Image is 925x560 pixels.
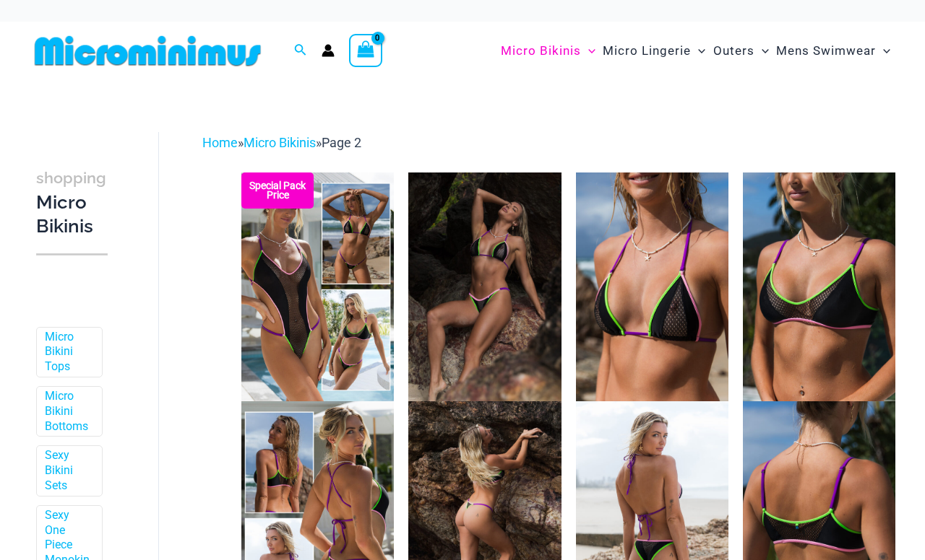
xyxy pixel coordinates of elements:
a: Micro Bikini Bottoms [45,389,91,434]
a: Sexy Bikini Sets [45,448,91,493]
a: Micro Bikinis [244,135,316,150]
img: Reckless Neon Crush Black Neon 306 Tri Top 296 Cheeky 04 [408,172,561,401]
span: Page 2 [322,135,361,150]
span: shopping [36,169,106,187]
span: Menu Toggle [876,32,890,69]
a: Micro LingerieMenu ToggleMenu Toggle [599,29,709,73]
img: Collection Pack [241,172,394,401]
span: Menu Toggle [691,32,705,69]
img: MM SHOP LOGO FLAT [29,35,267,67]
a: Mens SwimwearMenu ToggleMenu Toggle [773,29,894,73]
b: Special Pack Price [241,181,314,200]
a: Search icon link [294,42,307,60]
a: View Shopping Cart, empty [349,34,382,67]
span: Micro Bikinis [501,32,581,69]
nav: Site Navigation [495,27,896,75]
a: Account icon link [322,44,335,57]
a: Micro BikinisMenu ToggleMenu Toggle [497,29,599,73]
span: Micro Lingerie [603,32,691,69]
span: Menu Toggle [754,32,769,69]
a: Micro Bikini Tops [45,330,91,375]
span: Menu Toggle [581,32,595,69]
a: OutersMenu ToggleMenu Toggle [710,29,773,73]
span: » » [202,135,361,150]
span: Outers [713,32,754,69]
img: Reckless Neon Crush Black Neon 306 Tri Top 01 [576,172,728,401]
img: Reckless Neon Crush Black Neon 349 Crop Top 02 [743,172,895,401]
a: Home [202,135,238,150]
span: Mens Swimwear [776,32,876,69]
h3: Micro Bikinis [36,165,108,239]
